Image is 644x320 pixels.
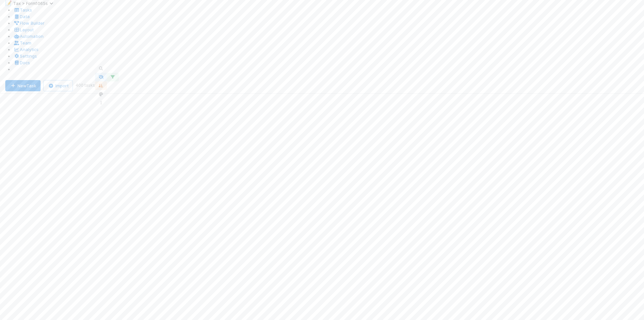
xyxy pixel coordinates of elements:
[13,27,34,32] a: Layout
[13,60,30,65] a: Docs
[43,80,73,91] button: Import
[13,53,37,59] a: Settings
[13,40,31,45] a: Team
[13,7,32,13] a: Tasks
[13,1,56,6] span: Tax > Form1065s
[13,47,39,52] a: Analytics
[5,80,41,91] button: NewTask
[76,82,95,88] small: 400 tasks
[13,20,45,26] a: Flow Builder
[13,14,30,19] a: Data
[5,0,12,6] span: 📝
[13,34,44,39] a: Automation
